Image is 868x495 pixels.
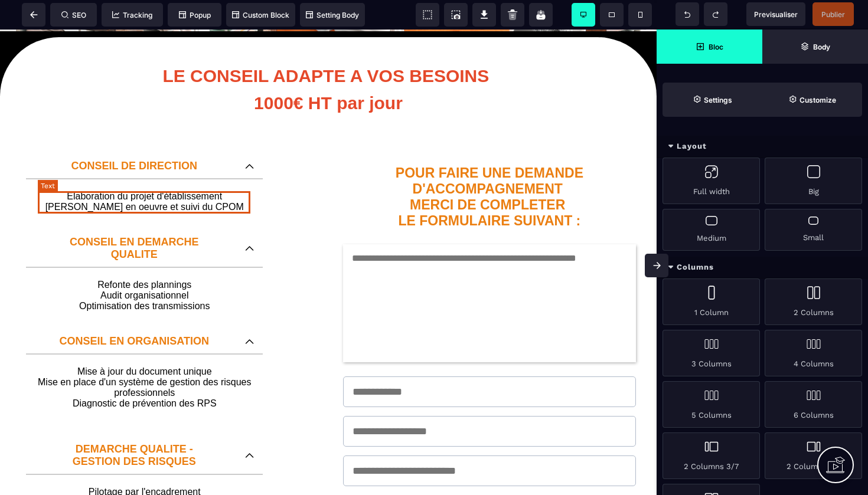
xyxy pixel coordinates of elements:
div: 1 Column [663,278,760,325]
div: Medium [663,209,760,251]
p: Mise à jour du document unique Mise en place d'un système de gestion des risques professionnels D... [38,337,251,390]
span: View components [416,3,439,27]
b: POUR FAIRE UNE DEMANDE D'ACCOMPAGNEMENT MERCI DE COMPLETER LE FORMULAIRE SUIVANT : [396,136,588,199]
strong: Customize [800,96,836,104]
span: Setting Body [306,11,359,19]
div: Columns [657,257,868,278]
div: Layout [657,136,868,158]
p: DEMARCHE QUALITE - GESTION DES RISQUES [35,414,233,438]
strong: Bloc [709,42,723,51]
p: Refonte des plannings Audit organisationnel Optimisation des transmissions [38,250,251,282]
div: 4 Columns [765,330,862,376]
p: CONSEIL EN ORGANISATION [35,306,233,318]
span: Popup [179,11,211,19]
span: Settings [663,83,762,117]
span: Open Layer Manager [762,29,868,64]
div: 2 Columns [765,278,862,325]
p: CONSEIL EN DEMARCHE QUALITE [35,206,233,231]
span: SEO [61,11,86,19]
strong: Body [813,42,830,51]
div: Big [765,158,862,204]
div: 2 Columns 3/7 [663,432,760,479]
span: Publier [821,10,845,19]
span: Preview [746,2,805,26]
span: Open Blocks [657,29,762,64]
div: 5 Columns [663,381,760,428]
p: Elaboration du projet d'établissement [PERSON_NAME] en oeuvre et suivi du CPOM [38,162,251,183]
div: 6 Columns [765,381,862,428]
span: Open Style Manager [762,83,862,117]
span: Tracking [112,11,152,19]
b: LE CONSEIL ADAPTE A VOS BESOINS 1000€ HT par jour [162,37,494,83]
span: Screenshot [444,3,468,27]
div: Full width [663,158,760,204]
div: 3 Columns [663,330,760,376]
div: 2 Columns 7/3 [765,432,862,479]
div: Small [765,209,862,251]
p: CONSEIL DE DIRECTION [35,130,233,143]
span: Previsualiser [754,10,798,19]
strong: Settings [704,96,732,104]
span: Custom Block [232,11,289,19]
